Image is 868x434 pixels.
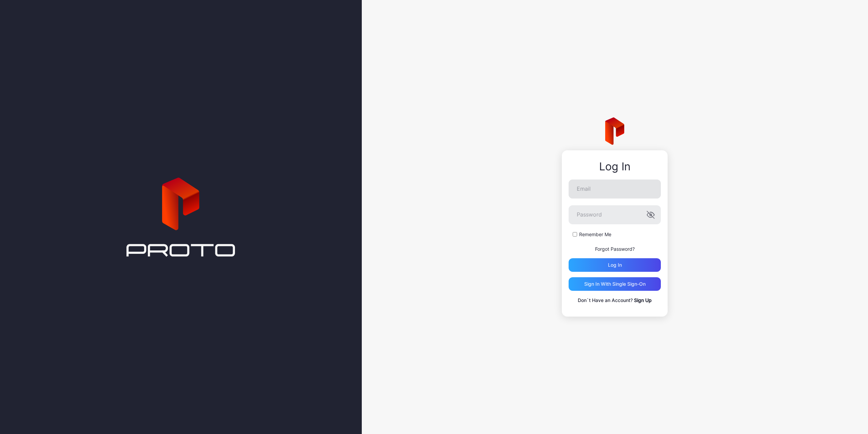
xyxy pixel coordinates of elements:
button: Sign in With Single Sign-On [569,277,661,291]
div: Log in [608,262,622,268]
a: Forgot Password? [595,246,635,252]
input: Password [569,205,661,224]
label: Remember Me [579,231,611,238]
a: Sign Up [634,297,652,303]
div: Log In [569,161,661,173]
button: Log in [569,258,661,272]
div: Sign in With Single Sign-On [584,281,646,287]
input: Email [569,180,661,199]
button: Password [647,211,655,219]
p: Don`t Have an Account? [569,296,661,304]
